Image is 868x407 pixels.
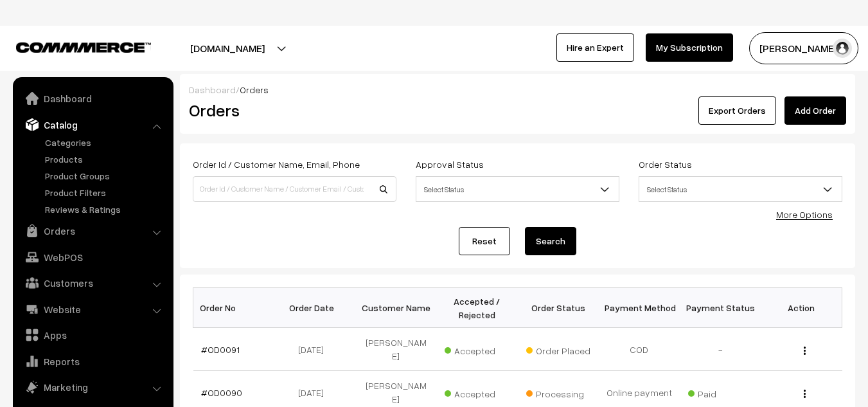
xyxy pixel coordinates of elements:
[459,227,510,255] a: Reset
[16,246,169,269] a: WebPOS
[784,96,846,125] a: Add Order
[804,390,806,398] img: Menu
[680,288,761,328] th: Payment Status
[416,178,619,201] span: Select Status
[518,288,599,328] th: Order Status
[16,323,169,347] a: Apps
[240,84,269,95] span: Orders
[16,42,151,52] img: COMMMERCE
[16,113,169,136] a: Catalog
[355,328,436,371] td: [PERSON_NAME]
[445,384,509,401] span: Accepted
[201,344,240,355] a: #OD0091
[761,288,842,328] th: Action
[436,288,517,328] th: Accepted / Rejected
[193,288,274,328] th: Order No
[526,341,590,357] span: Order Placed
[189,83,846,96] div: /
[680,328,761,371] td: -
[646,33,733,62] a: My Subscription
[416,158,484,171] label: Approval Status
[16,39,128,54] a: COMMMERCE
[42,136,169,149] a: Categories
[42,152,169,166] a: Products
[698,96,776,125] button: Export Orders
[639,178,842,201] span: Select Status
[189,84,236,95] a: Dashboard
[355,288,436,328] th: Customer Name
[16,375,169,399] a: Marketing
[201,387,242,398] a: #OD0090
[42,203,169,216] a: Reviews & Ratings
[639,176,842,202] span: Select Status
[749,32,858,64] button: [PERSON_NAME]…
[16,87,169,110] a: Dashboard
[526,384,590,401] span: Processing
[688,384,752,401] span: Paid
[804,347,806,355] img: Menu
[525,227,576,255] button: Search
[556,33,634,62] a: Hire an Expert
[274,328,355,371] td: [DATE]
[639,158,692,171] label: Order Status
[193,158,360,171] label: Order Id / Customer Name, Email, Phone
[833,39,852,58] img: user
[776,209,833,220] a: More Options
[145,32,310,64] button: [DOMAIN_NAME]
[16,298,169,321] a: Website
[193,176,396,202] input: Order Id / Customer Name / Customer Email / Customer Phone
[189,100,395,120] h2: Orders
[42,169,169,183] a: Product Groups
[274,288,355,328] th: Order Date
[599,288,680,328] th: Payment Method
[445,341,509,357] span: Accepted
[416,176,619,202] span: Select Status
[16,350,169,373] a: Reports
[16,271,169,294] a: Customers
[42,186,169,199] a: Product Filters
[16,219,169,242] a: Orders
[599,328,680,371] td: COD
